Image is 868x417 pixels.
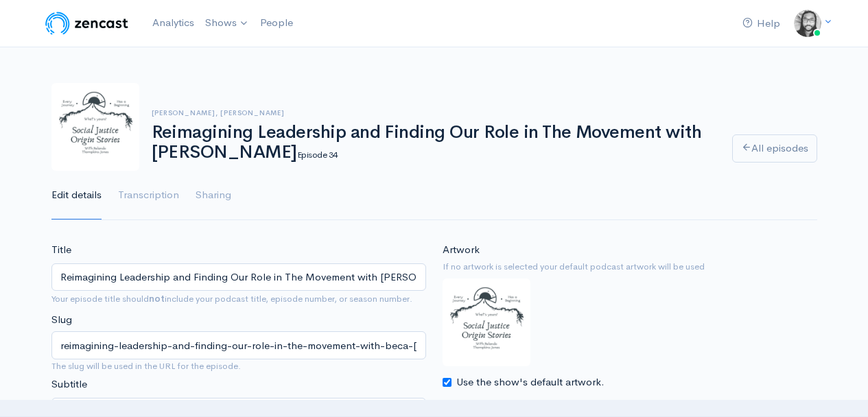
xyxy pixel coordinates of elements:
a: Sharing [196,171,231,220]
label: Title [51,242,71,258]
input: title-of-episode [51,331,426,359]
a: People [255,8,298,38]
input: What is the episode's title? [51,263,426,291]
a: Analytics [147,8,200,38]
a: Help [737,9,786,38]
strong: not [149,293,165,305]
small: Episode 34 [297,149,338,160]
h6: [PERSON_NAME], [PERSON_NAME] [152,109,716,117]
label: Artwork [443,242,480,258]
img: ZenCast Logo [43,10,130,37]
a: Shows [200,8,255,38]
label: Slug [51,312,72,328]
small: If no artwork is selected your default podcast artwork will be used [443,260,817,274]
label: Subtitle [51,377,87,392]
a: Transcription [118,171,179,220]
img: ... [794,10,821,37]
small: Your episode title should include your podcast title, episode number, or season number. [51,293,412,305]
a: All episodes [732,134,817,163]
small: The slug will be used in the URL for the episode. [51,359,426,373]
h1: Reimagining Leadership and Finding Our Role in The Movement with [PERSON_NAME] [152,123,716,162]
iframe: gist-messenger-bubble-iframe [821,370,854,403]
label: Use the show's default artwork. [456,374,605,390]
a: Edit details [51,171,102,220]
